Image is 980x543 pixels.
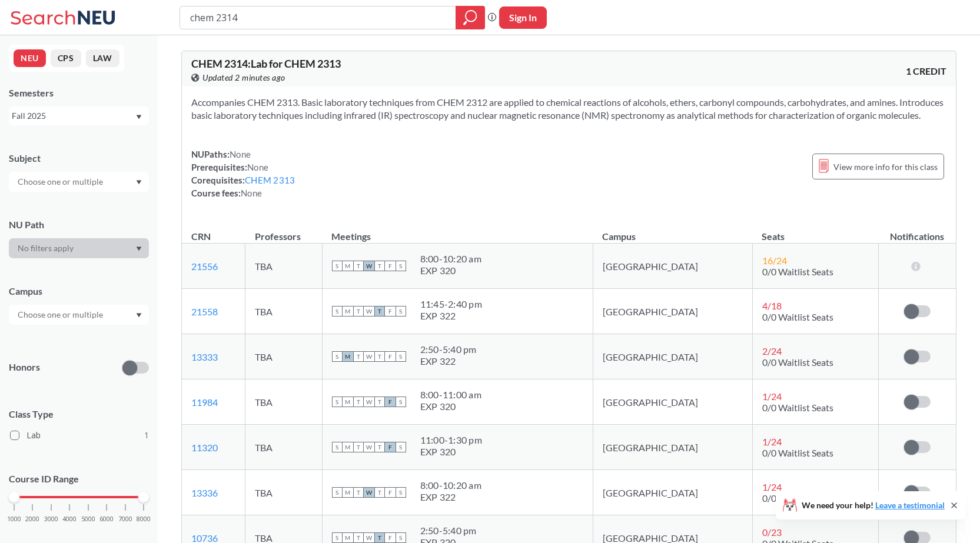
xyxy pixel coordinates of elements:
[9,172,149,192] div: Dropdown arrow
[62,516,77,522] span: 4000
[25,516,39,522] span: 2000
[245,218,323,244] th: Professors
[385,351,396,362] span: F
[420,479,481,491] div: 8:00 - 10:20 am
[593,379,752,425] td: [GEOGRAPHIC_DATA]
[762,447,833,458] span: 0/0 Waitlist Seats
[374,487,385,498] span: T
[762,492,833,504] span: 0/0 Waitlist Seats
[353,442,364,452] span: T
[762,527,782,538] span: 0 / 23
[420,491,481,503] div: EXP 322
[420,355,477,367] div: EXP 322
[353,397,364,407] span: T
[396,532,406,543] span: S
[343,306,353,317] span: M
[420,401,481,412] div: EXP 320
[230,149,251,159] span: None
[456,6,485,29] div: magnifying glass
[7,516,21,522] span: 1000
[191,148,295,199] div: NUPaths: Prerequisites: Corequisites: Course fees:
[51,49,81,67] button: CPS
[762,481,782,492] span: 1 / 24
[906,65,946,78] span: 1 CREDIT
[385,261,396,271] span: F
[332,397,343,407] span: S
[332,487,343,498] span: S
[353,261,364,271] span: T
[9,285,149,298] div: Campus
[396,261,406,271] span: S
[593,470,752,515] td: [GEOGRAPHIC_DATA]
[137,516,151,522] span: 8000
[385,487,396,498] span: F
[762,391,782,402] span: 1 / 24
[9,305,149,325] div: Dropdown arrow
[396,351,406,362] span: S
[420,265,481,277] div: EXP 320
[385,532,396,543] span: F
[374,261,385,271] span: T
[12,175,111,189] input: Choose one or multiple
[374,442,385,452] span: T
[396,487,406,498] span: S
[86,49,119,67] button: LAW
[364,442,374,452] span: W
[9,86,149,99] div: Semesters
[245,175,295,185] a: CHEM 2313
[191,351,218,362] a: 13333
[12,109,135,122] div: Fall 2025
[99,516,114,522] span: 6000
[245,379,323,425] td: TBA
[463,9,477,26] svg: magnifying glass
[364,532,374,543] span: W
[420,525,477,537] div: 2:50 - 5:40 pm
[191,261,218,272] a: 21556
[332,306,343,317] span: S
[420,344,477,355] div: 2:50 - 5:40 pm
[332,532,343,543] span: S
[385,442,396,452] span: F
[245,244,323,289] td: TBA
[762,266,833,277] span: 0/0 Waitlist Seats
[353,532,364,543] span: T
[332,442,343,452] span: S
[762,345,782,357] span: 2 / 24
[420,298,482,310] div: 11:45 - 2:40 pm
[9,472,149,486] p: Course ID Range
[420,389,481,401] div: 8:00 - 11:00 am
[593,425,752,470] td: [GEOGRAPHIC_DATA]
[136,180,142,185] svg: Dropdown arrow
[343,532,353,543] span: M
[191,397,218,408] a: 11984
[353,487,364,498] span: T
[136,246,142,251] svg: Dropdown arrow
[396,306,406,317] span: S
[343,442,353,452] span: M
[420,446,482,458] div: EXP 320
[374,306,385,317] span: T
[9,152,149,165] div: Subject
[144,429,149,442] span: 1
[762,402,833,413] span: 0/0 Waitlist Seats
[9,218,149,231] div: NU Path
[332,351,343,362] span: S
[191,487,218,498] a: 13336
[593,244,752,289] td: [GEOGRAPHIC_DATA]
[762,311,833,322] span: 0/0 Waitlist Seats
[385,306,396,317] span: F
[364,397,374,407] span: W
[762,436,782,447] span: 1 / 24
[245,470,323,515] td: TBA
[343,397,353,407] span: M
[10,428,149,443] label: Lab
[364,306,374,317] span: W
[191,306,218,317] a: 21558
[9,106,149,125] div: Fall 2025Dropdown arrow
[14,49,46,67] button: NEU
[374,351,385,362] span: T
[875,500,945,510] a: Leave a testimonial
[364,487,374,498] span: W
[593,289,752,334] td: [GEOGRAPHIC_DATA]
[245,334,323,379] td: TBA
